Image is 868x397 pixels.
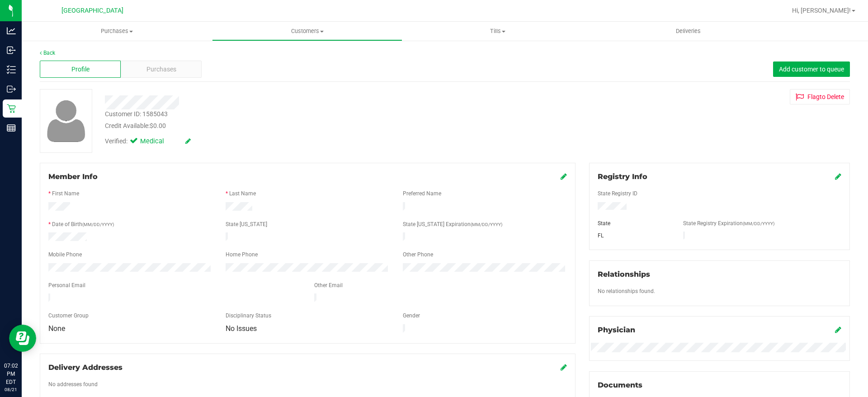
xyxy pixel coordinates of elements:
a: Purchases [22,22,212,41]
div: Customer ID: 1585043 [105,109,168,119]
inline-svg: Inbound [7,46,16,55]
label: No addresses found [48,380,98,388]
label: Home Phone [226,250,258,259]
span: Delivery Addresses [48,363,123,372]
label: Mobile Phone [48,250,82,259]
label: Personal Email [48,281,85,289]
label: State [US_STATE] Expiration [403,220,502,228]
div: State [591,219,677,227]
p: 07:02 PM EDT [4,362,18,386]
label: Date of Birth [52,220,114,228]
span: Customers [212,27,402,35]
span: Tills [403,27,592,35]
span: [GEOGRAPHIC_DATA] [61,7,123,14]
label: State Registry Expiration [683,219,774,227]
inline-svg: Outbound [7,85,16,94]
span: (MM/DD/YYYY) [471,222,502,227]
inline-svg: Analytics [7,26,16,35]
label: Last Name [229,189,256,198]
span: Medical [140,137,176,147]
label: Disciplinary Status [226,312,271,320]
span: $0.00 [150,122,166,129]
label: Other Phone [403,250,433,259]
inline-svg: Reports [7,123,16,132]
span: Registry Info [598,172,647,181]
span: Documents [598,381,642,389]
span: Profile [71,65,90,74]
span: Physician [598,326,635,334]
img: user-icon.png [42,98,90,144]
a: Customers [212,22,402,41]
span: Purchases [22,27,212,35]
p: 08/21 [4,386,18,393]
span: Purchases [146,65,176,74]
button: Flagto Delete [790,89,850,104]
iframe: Resource center [9,325,36,352]
label: No relationships found. [598,287,655,295]
label: Other Email [314,281,343,289]
a: Deliveries [593,22,783,41]
label: Gender [403,312,420,320]
label: First Name [52,189,79,198]
span: Member Info [48,172,98,181]
a: Back [40,50,55,56]
span: Add customer to queue [779,66,844,73]
label: Preferred Name [403,189,441,198]
span: (MM/DD/YYYY) [82,222,114,227]
a: Tills [402,22,593,41]
div: Verified: [105,137,191,147]
span: Deliveries [664,27,713,35]
label: State Registry ID [598,189,637,198]
span: Relationships [598,270,650,279]
span: (MM/DD/YYYY) [743,221,774,226]
span: None [48,324,65,333]
label: State [US_STATE] [226,220,267,228]
span: No Issues [226,324,257,333]
button: Add customer to queue [773,61,850,77]
div: FL [591,232,677,240]
inline-svg: Inventory [7,65,16,74]
span: Hi, [PERSON_NAME]! [792,7,851,14]
label: Customer Group [48,312,89,320]
div: Credit Available: [105,121,503,131]
inline-svg: Retail [7,104,16,113]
